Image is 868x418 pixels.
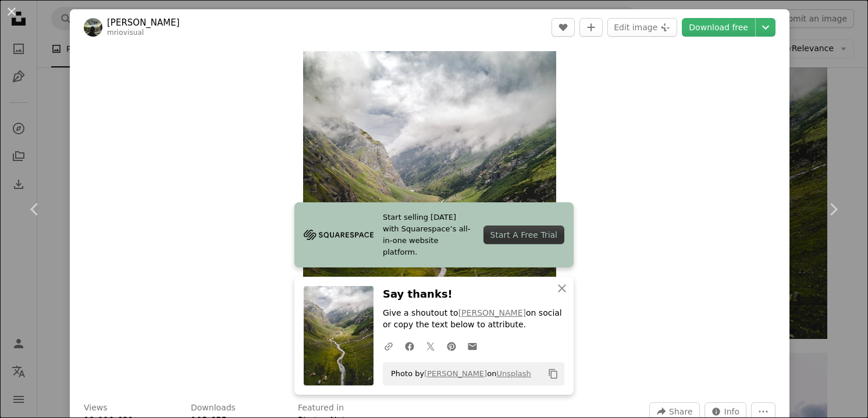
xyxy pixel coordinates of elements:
a: Share over email [462,334,483,358]
a: Next [798,153,868,265]
h3: Featured in [298,402,344,414]
button: Zoom in on this image [303,51,556,388]
a: Share on Twitter [420,334,441,358]
a: Start selling [DATE] with Squarespace’s all-in-one website platform.Start A Free Trial [294,202,574,267]
a: [PERSON_NAME] [107,17,180,28]
a: Share on Facebook [399,334,420,358]
a: [PERSON_NAME] [424,369,487,378]
a: Share on Pinterest [441,334,462,358]
h3: Downloads [191,402,236,414]
a: Unsplash [496,369,531,378]
div: Start A Free Trial [483,226,564,244]
img: file-1705255347840-230a6ab5bca9image [304,226,373,244]
span: Start selling [DATE] with Squarespace’s all-in-one website platform. [383,212,474,258]
img: aerial photography of river between mountains [303,51,556,388]
a: mriovisual [107,28,144,37]
button: Copy to clipboard [543,364,563,384]
button: Choose download size [756,18,775,37]
h3: Say thanks! [383,286,564,303]
button: Add to Collection [579,18,603,37]
a: Download free [682,18,755,37]
button: Edit image [607,18,677,37]
img: Go to Mario Álvarez's profile [84,18,102,37]
h3: Views [84,402,108,414]
span: Photo by on [385,365,531,383]
p: Give a shoutout to on social or copy the text below to attribute. [383,308,564,331]
a: [PERSON_NAME] [458,308,526,317]
button: Like [552,18,575,37]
